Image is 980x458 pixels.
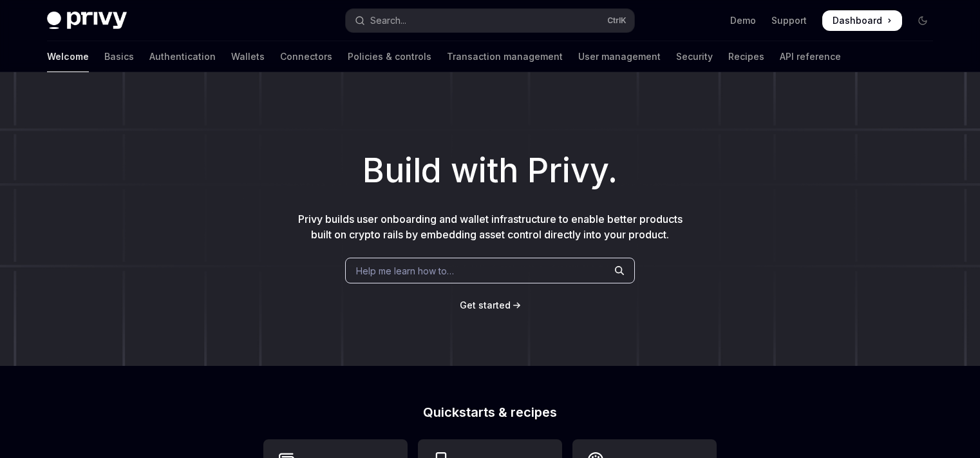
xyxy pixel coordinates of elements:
a: Recipes [728,41,764,72]
a: User management [578,41,661,72]
span: Dashboard [833,14,882,27]
span: Get started [460,300,511,310]
a: Get started [460,299,511,312]
a: Welcome [47,41,89,72]
a: Authentication [149,41,216,72]
a: Demo [730,14,756,27]
div: Search... [370,13,406,28]
a: Security [676,41,713,72]
a: Basics [104,41,134,72]
a: Transaction management [447,41,563,72]
a: Connectors [280,41,332,72]
span: Help me learn how to… [356,264,454,278]
h2: Quickstarts & recipes [263,406,717,419]
button: Open search [346,9,634,32]
a: Policies & controls [348,41,431,72]
button: Toggle dark mode [912,10,933,31]
span: Ctrl K [607,15,627,26]
a: API reference [780,41,841,72]
a: Wallets [231,41,265,72]
h1: Build with Privy. [21,146,959,196]
span: Privy builds user onboarding and wallet infrastructure to enable better products built on crypto ... [298,213,683,241]
a: Dashboard [822,10,902,31]
img: dark logo [47,12,127,30]
a: Support [771,14,807,27]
